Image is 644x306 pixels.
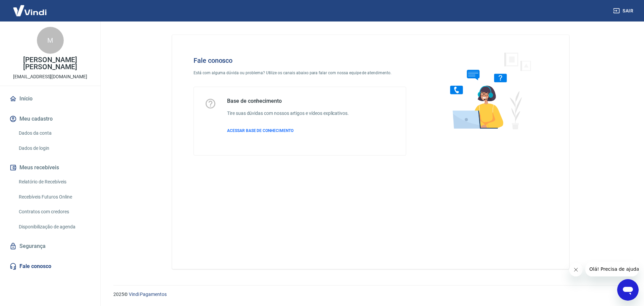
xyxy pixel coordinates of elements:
a: Contratos com credores [16,205,92,219]
a: Vindi Pagamentos [129,292,167,297]
a: Dados de login [16,141,92,155]
h4: Fale conosco [194,56,406,64]
img: Vindi [8,0,52,21]
button: Sair [612,5,636,17]
a: Recebíveis Futuros Online [16,190,92,204]
iframe: Fechar mensagem [569,263,583,276]
h6: Tire suas dúvidas com nossos artigos e vídeos explicativos. [227,110,349,117]
a: Disponibilização de agenda [16,220,92,234]
p: [EMAIL_ADDRESS][DOMAIN_NAME] [13,73,87,80]
img: Fale conosco [437,46,539,135]
p: Está com alguma dúvida ou problema? Utilize os canais abaixo para falar com nossa equipe de atend... [194,70,406,76]
a: Dados da conta [16,126,92,140]
span: ACESSAR BASE DE CONHECIMENTO [227,128,293,133]
iframe: Mensagem da empresa [585,262,639,276]
p: [PERSON_NAME] [PERSON_NAME] [5,56,95,71]
div: M [37,27,64,54]
p: 2025 © [113,291,628,298]
a: Fale conosco [8,259,92,274]
a: Início [8,91,92,106]
h5: Base de conhecimento [227,98,349,104]
a: Relatório de Recebíveis [16,175,92,189]
button: Meu cadastro [8,112,92,126]
button: Meus recebíveis [8,160,92,175]
iframe: Botão para abrir a janela de mensagens [617,279,639,301]
a: ACESSAR BASE DE CONHECIMENTO [227,128,349,134]
span: Olá! Precisa de ajuda? [4,5,56,10]
a: Segurança [8,239,92,254]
